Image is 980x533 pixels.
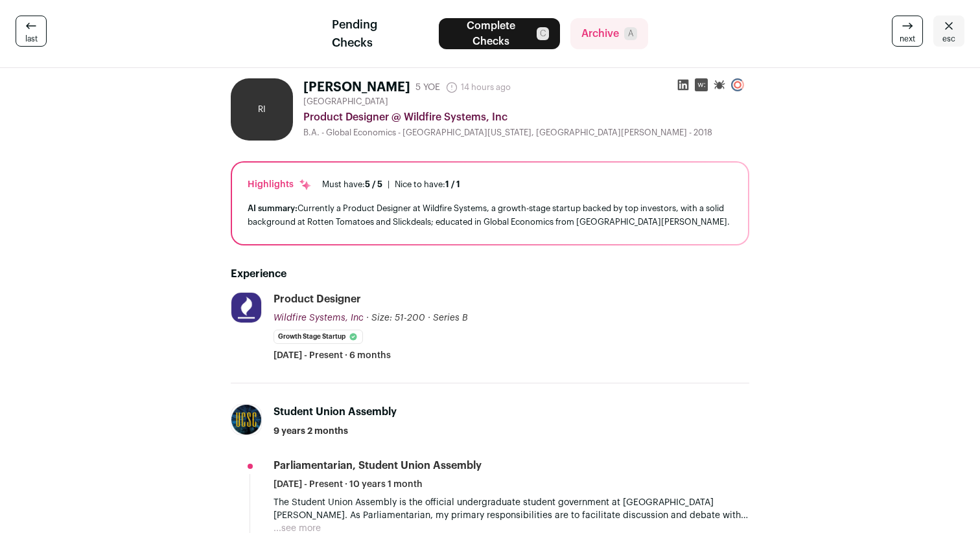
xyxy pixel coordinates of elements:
h1: [PERSON_NAME] [303,78,410,96]
span: 9 years 2 months [274,425,348,438]
button: Complete ChecksC [439,18,560,49]
h2: Experience [231,266,749,282]
span: 14 hours ago [445,81,511,94]
div: B.A. - Global Economics - [GEOGRAPHIC_DATA][US_STATE], [GEOGRAPHIC_DATA][PERSON_NAME] - 2018 [303,128,749,138]
div: Parliamentarian, Student Union Assembly [274,459,482,473]
span: [GEOGRAPHIC_DATA] [303,96,388,107]
span: 5 / 5 [365,180,382,188]
span: [DATE] - Present · 10 years 1 month [274,478,423,491]
a: next [892,16,923,47]
span: next [900,34,915,44]
span: esc [942,34,955,44]
button: ArchiveA [570,18,648,49]
span: Series B [433,313,468,323]
div: Currently a Product Designer at Wildfire Systems, a growth-stage startup backed by top investors,... [248,201,732,229]
div: Nice to have: [395,179,460,190]
img: eb2f98085165b4e738374791eaa33459744017226f54b6c8d10aa76de2d0b1be.jpg [231,293,261,323]
a: esc [933,16,964,47]
span: [DATE] - Present · 6 months [274,349,391,362]
span: last [25,34,38,44]
span: Wildfire Systems, Inc [274,313,364,323]
div: 5 YOE [415,81,440,94]
div: Highlights [248,178,312,191]
ul: | [322,179,460,190]
div: Product Designer [274,292,361,306]
div: Must have: [322,179,382,190]
a: last [16,16,47,47]
span: AI summary: [248,204,297,212]
div: Product Designer @ Wildfire Systems, Inc [303,109,749,125]
p: The Student Union Assembly is the official undergraduate student government at [GEOGRAPHIC_DATA][... [274,496,749,522]
span: Student Union Assembly [274,407,397,417]
img: 00deffab27b05ba7107d1d5e7af1b332278fa5368c6d94be49e8421a9981e821.jpg [231,405,261,435]
span: · [428,312,430,324]
span: · Size: 51-200 [366,313,425,323]
li: Growth Stage Startup [274,330,363,344]
span: Pending Checks [332,16,417,52]
span: A [624,27,637,40]
div: RI [231,78,293,141]
span: C [537,27,549,40]
span: 1 / 1 [445,180,460,188]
